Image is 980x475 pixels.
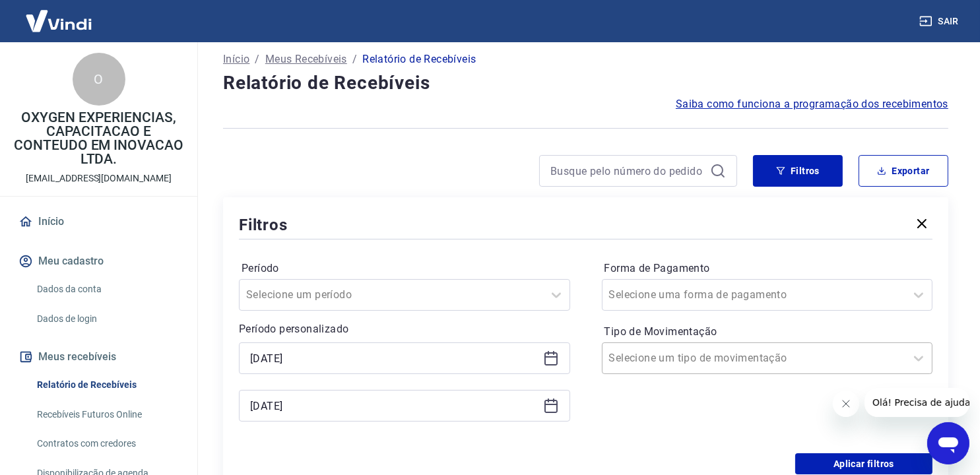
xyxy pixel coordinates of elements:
[265,51,347,67] a: Meus Recebíveis
[604,324,931,340] label: Tipo de Movimentação
[73,53,125,106] div: O
[753,155,843,187] button: Filtros
[16,247,181,276] button: Meu cadastro
[16,342,181,371] button: Meus recebíveis
[32,276,181,303] a: Dados da conta
[223,70,948,96] h4: Relatório de Recebíveis
[11,111,187,166] p: OXYGEN EXPERIENCIAS, CAPACITACAO E CONTEUDO EM INOVACAO LTDA.
[362,51,476,67] p: Relatório de Recebíveis
[604,261,931,276] label: Forma de Pagamento
[32,430,181,457] a: Contratos com credores
[550,161,705,181] input: Busque pelo número do pedido
[676,96,948,112] a: Saiba como funciona a programação dos recebimentos
[250,396,538,416] input: Data final
[859,155,948,187] button: Exportar
[927,422,969,464] iframe: Botão para abrir a janela de mensagens
[16,1,102,41] img: Vindi
[32,305,181,332] a: Dados de login
[8,9,111,20] span: Olá! Precisa de ajuda?
[16,207,181,236] a: Início
[795,453,932,474] button: Aplicar filtros
[26,172,172,185] p: [EMAIL_ADDRESS][DOMAIN_NAME]
[865,388,969,417] iframe: Mensagem da empresa
[833,391,859,417] iframe: Fechar mensagem
[917,9,964,34] button: Sair
[223,51,249,67] a: Início
[250,348,538,368] input: Data inicial
[239,214,288,236] h5: Filtros
[255,51,259,67] p: /
[352,51,357,67] p: /
[32,371,181,398] a: Relatório de Recebíveis
[242,261,568,276] label: Período
[32,401,181,428] a: Recebíveis Futuros Online
[239,321,570,337] p: Período personalizado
